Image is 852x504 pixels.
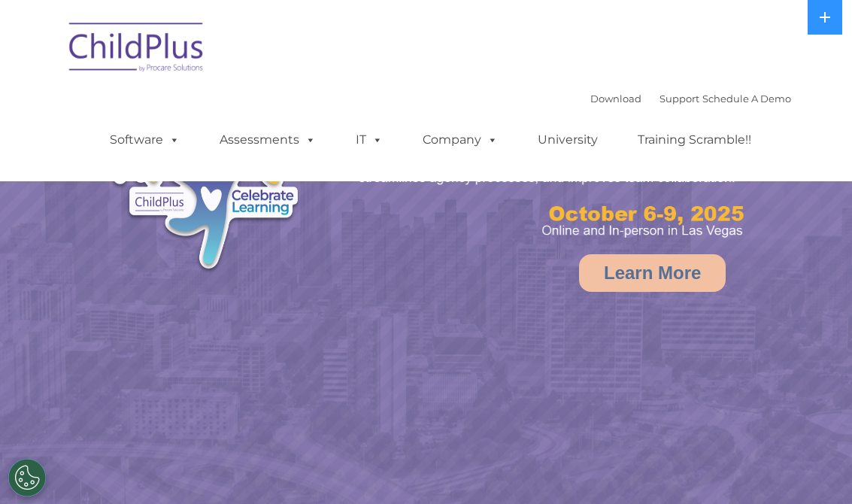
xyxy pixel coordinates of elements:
a: Schedule A Demo [702,93,791,105]
button: Cookies Settings [8,459,46,496]
a: Company [408,125,513,155]
img: ChildPlus by Procare Solutions [62,12,212,87]
a: Training Scramble!! [623,125,766,155]
a: Software [95,125,195,155]
a: Support [659,93,699,105]
font: | [590,93,791,105]
a: Download [590,93,641,105]
a: Assessments [205,125,331,155]
a: University [523,125,613,155]
a: Learn More [579,254,726,292]
a: IT [341,125,398,155]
